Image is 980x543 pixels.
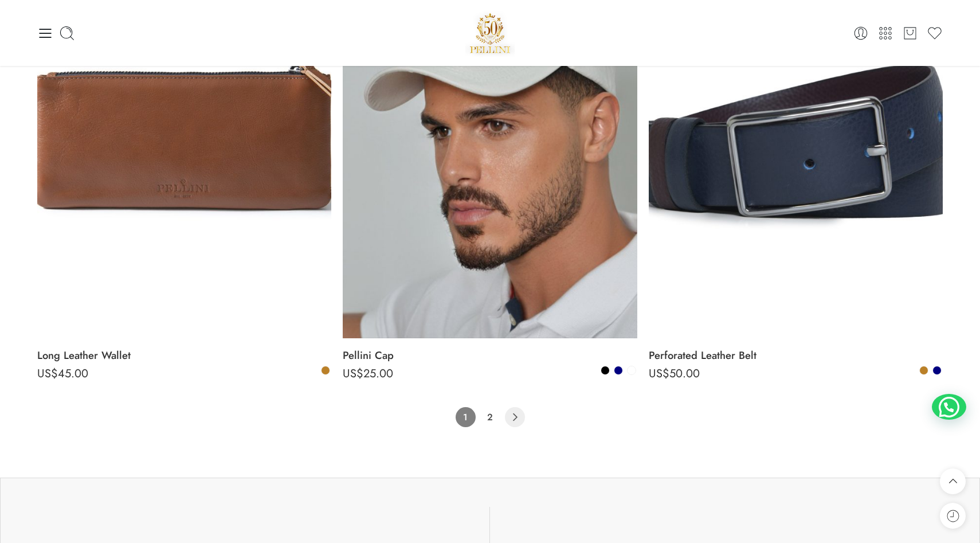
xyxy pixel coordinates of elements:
bdi: 50.00 [649,365,700,382]
a: Cart [902,25,918,41]
nav: Product Pagination [37,407,943,429]
a: Pellini - [465,9,515,57]
span: Page 1 [456,407,476,427]
span: US$ [343,365,363,382]
a: Camel [919,365,929,376]
a: Navy [613,365,624,376]
a: Login / Register [853,25,869,41]
a: White [626,365,637,376]
img: Pellini [465,9,515,57]
a: Long Leather Wallet [37,344,331,367]
a: Page 2 [480,407,500,427]
bdi: 25.00 [343,365,393,382]
a: Pellini Cap [343,344,637,367]
a: Perforated Leather Belt [649,344,943,367]
a: Camel [320,365,331,376]
a: Navy [932,365,942,376]
span: US$ [37,365,58,382]
a: Wishlist [927,25,943,41]
bdi: 45.00 [37,365,88,382]
span: US$ [649,365,669,382]
a: Black [600,365,610,376]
